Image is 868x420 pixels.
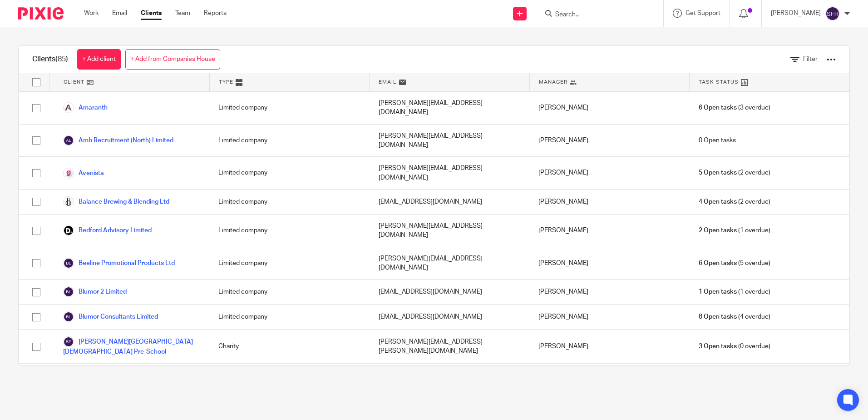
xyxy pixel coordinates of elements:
[63,286,127,297] a: Blumor 2 Limited
[175,9,190,18] a: Team
[63,168,104,179] a: Avenista
[370,215,529,247] div: [PERSON_NAME][EMAIL_ADDRESS][DOMAIN_NAME]
[209,125,369,157] div: Limited company
[63,102,108,113] a: Amaranth
[699,342,737,351] span: 3 Open tasks
[219,78,233,86] span: Type
[63,102,74,113] img: Logo.png
[63,225,74,236] img: Deloitte.jpg
[529,305,689,329] div: [PERSON_NAME]
[699,287,737,296] span: 1 Open tasks
[699,259,737,268] span: 6 Open tasks
[529,280,689,304] div: [PERSON_NAME]
[529,157,689,189] div: [PERSON_NAME]
[699,312,737,321] span: 8 Open tasks
[699,197,770,206] span: (2 overdue)
[63,196,169,207] a: Balance Brewing & Blending Ltd
[699,259,770,268] span: (5 overdue)
[699,136,736,145] span: 0 Open tasks
[370,364,529,388] div: [EMAIL_ADDRESS][DOMAIN_NAME]
[77,49,121,70] a: + Add client
[370,280,529,304] div: [EMAIL_ADDRESS][DOMAIN_NAME]
[771,9,821,18] p: [PERSON_NAME]
[55,55,68,63] span: (85)
[84,9,99,18] a: Work
[699,168,737,177] span: 5 Open tasks
[63,336,200,356] a: [PERSON_NAME][GEOGRAPHIC_DATA][DEMOGRAPHIC_DATA] Pre-School
[209,247,369,280] div: Limited company
[825,6,840,21] img: svg%3E
[803,56,818,62] span: Filter
[529,247,689,280] div: [PERSON_NAME]
[32,55,68,64] h1: Clients
[370,330,529,363] div: [PERSON_NAME][EMAIL_ADDRESS][PERSON_NAME][DOMAIN_NAME]
[63,311,74,322] img: svg%3E
[529,92,689,124] div: [PERSON_NAME]
[63,168,74,179] img: MicrosoftTeams-image.png
[370,92,529,124] div: [PERSON_NAME][EMAIL_ADDRESS][DOMAIN_NAME]
[63,336,74,347] img: svg%3E
[529,125,689,157] div: [PERSON_NAME]
[204,9,227,18] a: Reports
[63,286,74,297] img: svg%3E
[209,364,369,388] div: Limited company
[699,78,739,86] span: Task Status
[370,305,529,329] div: [EMAIL_ADDRESS][DOMAIN_NAME]
[699,226,737,235] span: 2 Open tasks
[63,258,74,269] img: svg%3E
[209,157,369,189] div: Limited company
[112,9,127,18] a: Email
[125,49,220,70] a: + Add from Companies House
[63,311,158,322] a: Blumor Consultants Limited
[529,364,689,388] div: [PERSON_NAME]
[209,190,369,214] div: Limited company
[28,74,45,91] input: Select all
[63,135,173,146] a: Amb Recruitment (North) Limited
[18,7,64,20] img: Pixie
[699,342,770,351] span: (0 overdue)
[699,287,770,296] span: (1 overdue)
[699,312,770,321] span: (4 overdue)
[699,103,770,112] span: (3 overdue)
[141,9,162,18] a: Clients
[529,215,689,247] div: [PERSON_NAME]
[699,103,737,112] span: 6 Open tasks
[209,330,369,363] div: Charity
[209,305,369,329] div: Limited company
[63,258,175,269] a: Beeline Promotional Products Ltd
[63,225,152,236] a: Bedford Advisory Limited
[370,190,529,214] div: [EMAIL_ADDRESS][DOMAIN_NAME]
[529,190,689,214] div: [PERSON_NAME]
[209,92,369,124] div: Limited company
[379,78,397,86] span: Email
[554,11,636,19] input: Search
[699,197,737,206] span: 4 Open tasks
[370,125,529,157] div: [PERSON_NAME][EMAIL_ADDRESS][DOMAIN_NAME]
[686,10,720,16] span: Get Support
[370,157,529,189] div: [PERSON_NAME][EMAIL_ADDRESS][DOMAIN_NAME]
[64,78,84,86] span: Client
[539,78,567,86] span: Manager
[529,330,689,363] div: [PERSON_NAME]
[209,280,369,304] div: Limited company
[209,215,369,247] div: Limited company
[63,135,74,146] img: svg%3E
[370,247,529,280] div: [PERSON_NAME][EMAIL_ADDRESS][DOMAIN_NAME]
[63,196,74,207] img: Logo.png
[699,168,770,177] span: (2 overdue)
[699,226,770,235] span: (1 overdue)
